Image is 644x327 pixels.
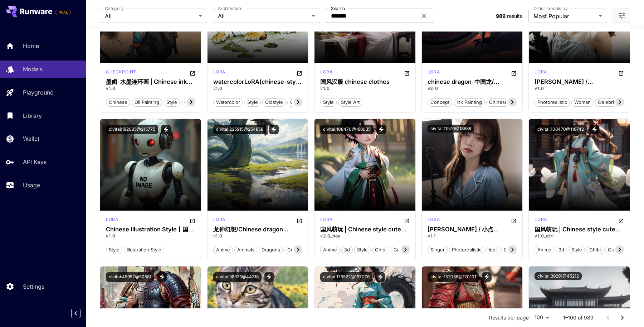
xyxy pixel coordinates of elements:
button: Open in CivitAI [190,69,195,77]
button: Open in CivitAI [404,216,410,225]
span: oldstyle [263,99,286,106]
span: photorealistic [449,246,484,254]
span: chinese [106,99,130,106]
button: Open in CivitAI [297,69,302,77]
h3: 龙神幻想/Chinese dragon [PERSON_NAME] [213,226,303,233]
button: watercolor [213,97,243,107]
p: lora [320,69,332,75]
span: TRIAL [55,10,70,15]
button: civitai:39291@45212 [535,272,582,280]
button: chinese dragon [486,97,528,107]
span: All [218,12,309,20]
p: lora [213,69,225,75]
button: civitai:225915@254858 [213,125,266,134]
button: illustration style [124,245,164,254]
h3: watercolorLoRA(chinese-style中国风) [213,78,303,85]
button: concept [284,245,309,254]
button: View trigger words [161,125,171,134]
button: Open more filters [618,11,626,20]
button: Open in CivitAI [618,216,624,225]
button: chinesestyle [287,97,322,107]
h3: 国风汉服 chinese clothes [320,78,410,85]
button: singer [428,245,448,254]
span: style [106,246,122,254]
button: celebrity [501,245,527,254]
span: concept [428,99,452,106]
h3: 国风萌玩 | Chinese style cute doll [535,226,624,233]
p: Results per page [489,314,529,321]
p: v1.0 [535,85,624,92]
span: woman [572,99,593,106]
button: photorealistic [535,97,570,107]
p: 1–100 of 989 [563,314,594,321]
button: View trigger words [157,272,167,282]
button: Collapse sidebar [71,309,80,318]
p: v2.0_boy [320,233,410,239]
span: chinese style [182,99,218,106]
span: watercolor [214,99,243,106]
span: All [105,12,196,20]
div: 龙神幻想/Chinese dragon Lora [213,226,303,233]
p: Home [23,42,39,50]
p: v1.0 [213,233,303,239]
button: anime [535,245,554,254]
button: style art [338,97,362,107]
p: checkpoint [106,69,136,75]
span: anime [535,246,554,254]
div: SD 1.5 [106,216,118,225]
span: illustration style [124,246,164,254]
button: cute [605,245,621,254]
button: photorealistic [449,245,484,254]
h3: chinese dragon-中国龙/ Chinese Loong-Eastern Dragon [428,78,517,85]
button: Open in CivitAI [511,216,517,225]
button: oldstyle [262,97,286,107]
button: style [569,245,585,254]
button: oil painting [132,97,162,107]
span: anime [214,246,233,254]
h3: 墨卣-水墨连环画 | Chinese ink comic-strip [106,78,195,85]
span: style art [338,99,362,106]
button: Open in CivitAI [190,216,195,225]
span: 3d [556,246,567,254]
p: lora [428,69,440,75]
p: API Keys [23,158,47,166]
div: SD 1.5 [213,216,225,225]
span: style [245,99,260,106]
button: Open in CivitAI [618,69,624,77]
div: SD 1.5 [106,69,136,77]
button: civitai:38373@44318 [213,272,262,282]
span: singer [428,246,447,254]
button: Open in CivitAI [511,69,517,77]
button: dragons [259,245,283,254]
span: chibi [372,246,389,254]
button: View trigger words [482,272,492,282]
p: lora [320,216,332,223]
span: celebrity [595,99,620,106]
h3: Chinese Illustration Style丨国潮插画风格 [106,226,195,233]
button: civitai:11570@13688 [428,125,474,133]
div: 100 [532,312,552,323]
div: 国风萌玩 | Chinese style cute doll [320,226,410,233]
p: Playground [23,88,54,97]
div: Xiao Dianxin / 小点新 - Chinese singer and influencer [428,226,517,233]
p: v1.0_girl [535,233,624,239]
button: concept [428,97,452,107]
span: ink painting [454,99,484,106]
p: Library [23,111,42,120]
span: oil painting [132,99,162,106]
button: View trigger words [376,125,386,134]
button: civitai:152058@170101 [428,272,479,282]
span: animals [235,246,257,254]
button: 3d [556,245,567,254]
div: SD 1.5 [213,69,225,77]
div: SD 1.5 [428,216,440,225]
button: Go to next page [615,311,629,325]
button: ink painting [454,97,485,107]
span: style [321,99,336,106]
span: style [164,99,180,106]
div: Collapse sidebar [77,307,86,320]
div: SD 1.5 [535,69,547,77]
div: SD 1.5 [535,216,547,225]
